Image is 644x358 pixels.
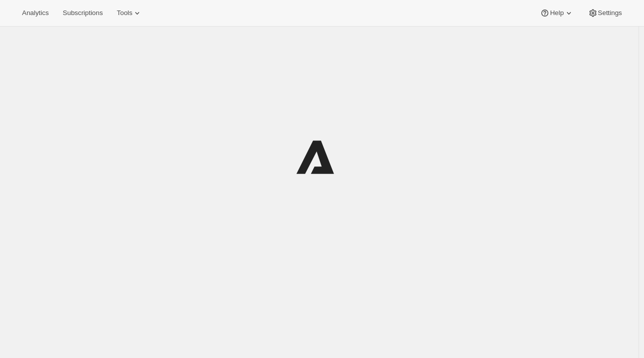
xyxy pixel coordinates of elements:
span: Settings [598,9,622,17]
button: Tools [111,6,148,20]
button: Settings [582,6,628,20]
span: Help [550,9,563,17]
button: Subscriptions [57,6,109,20]
button: Analytics [16,6,55,20]
span: Subscriptions [63,9,103,17]
span: Tools [117,9,132,17]
span: Analytics [22,9,49,17]
button: Help [534,6,579,20]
